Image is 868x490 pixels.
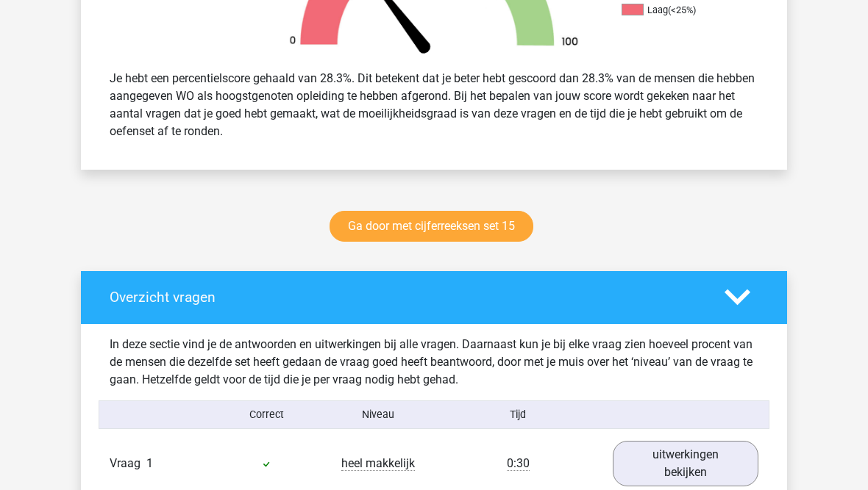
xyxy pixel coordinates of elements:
[110,455,146,473] span: Vraag
[99,336,769,389] div: In deze sectie vind je de antwoorden en uitwerkingen bij alle vragen. Daarnaast kun je bij elke v...
[211,408,323,423] div: Correct
[330,212,533,242] a: Ga door met cijferreeksen set 15
[507,457,530,472] span: 0:30
[146,457,153,471] span: 1
[110,289,702,306] h4: Overzicht vragen
[434,408,602,423] div: Tijd
[99,65,769,147] div: Je hebt een percentielscore gehaald van 28.3%. Dit betekent dat je beter hebt gescoord dan 28.3% ...
[322,408,434,423] div: Niveau
[613,442,758,487] a: uitwerkingen bekijken
[622,4,769,18] li: Laag
[341,457,415,472] span: heel makkelijk
[668,5,696,16] div: (<25%)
